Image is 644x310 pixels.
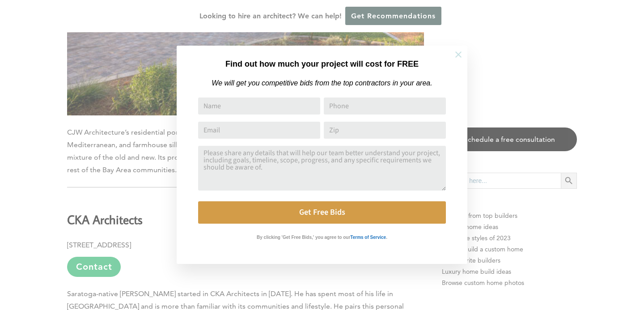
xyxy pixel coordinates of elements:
[198,98,320,115] input: Name
[350,235,386,240] strong: Terms of Service
[198,122,320,139] input: Email Address
[257,235,350,240] strong: By clicking 'Get Free Bids,' you agree to our
[198,146,446,191] textarea: Comment or Message
[324,122,446,139] input: Zip
[212,79,432,87] em: We will get you competitive bids from the top contractors in your area.
[472,246,633,299] iframe: Drift Widget Chat Controller
[225,59,419,68] strong: Find out how much your project will cost for FREE
[443,39,474,70] button: Close
[324,98,446,115] input: Phone
[198,201,446,224] button: Get Free Bids
[350,233,386,240] a: Terms of Service
[386,235,387,240] strong: .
